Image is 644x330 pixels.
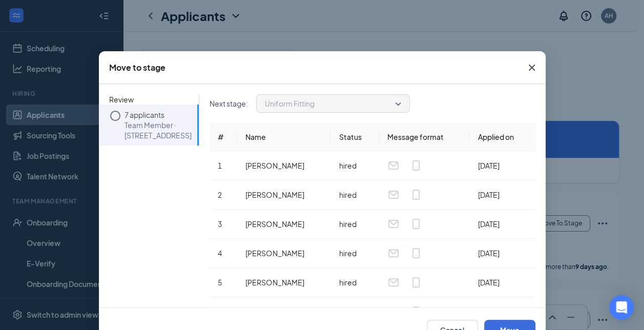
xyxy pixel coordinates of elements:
[218,161,222,170] span: 1
[218,307,222,316] span: 6
[210,123,238,151] th: #
[237,297,330,326] td: [PERSON_NAME]
[387,305,400,318] svg: Email
[330,268,379,297] td: hired
[237,151,330,180] td: [PERSON_NAME]
[470,297,535,326] td: [DATE]
[237,239,330,268] td: [PERSON_NAME]
[218,219,222,229] span: 3
[470,151,535,180] td: [DATE]
[109,110,121,122] svg: Circle
[470,123,535,151] th: Applied on
[330,180,379,210] td: hired
[124,110,194,120] p: 7 applicants
[218,249,222,258] span: 4
[410,305,422,318] svg: MobileSms
[470,268,535,297] td: [DATE]
[410,276,422,288] svg: MobileSms
[109,62,165,73] div: Move to stage
[410,189,422,201] svg: MobileSms
[237,268,330,297] td: [PERSON_NAME]
[470,239,535,268] td: [DATE]
[218,190,222,199] span: 2
[387,189,400,201] svg: Email
[387,276,400,288] svg: Email
[410,247,422,259] svg: MobileSms
[330,239,379,268] td: hired
[526,61,538,74] svg: Cross
[210,98,248,109] p: Next stage :
[124,120,194,140] p: Team Member · [STREET_ADDRESS]
[410,218,422,230] svg: MobileSms
[379,123,470,151] th: Message format
[218,278,222,287] span: 5
[387,247,400,259] svg: Email
[237,180,330,210] td: [PERSON_NAME]
[609,295,634,320] div: Open Intercom Messenger
[330,210,379,239] td: hired
[470,180,535,210] td: [DATE]
[265,96,315,111] span: Uniform Fitting
[410,159,422,172] svg: MobileSms
[470,210,535,239] td: [DATE]
[330,151,379,180] td: hired
[387,159,400,172] svg: Email
[330,123,379,151] th: Status
[518,51,546,84] button: Close
[387,218,400,230] svg: Email
[237,210,330,239] td: [PERSON_NAME]
[237,123,330,151] th: Name
[330,297,379,326] td: hired
[109,94,199,105] span: Review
